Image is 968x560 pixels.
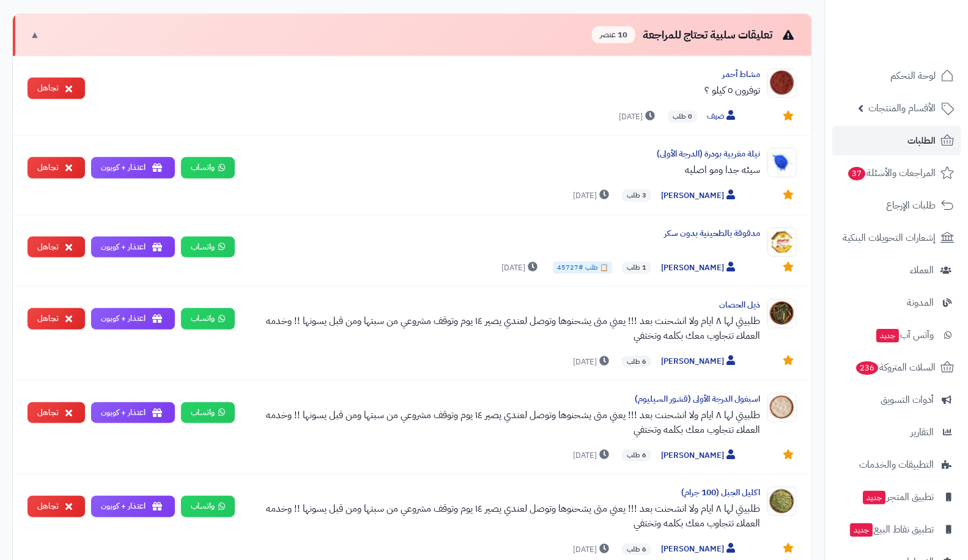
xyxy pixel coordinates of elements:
span: [PERSON_NAME] [661,262,738,274]
a: طلبات الإرجاع [832,191,961,220]
span: التقارير [911,424,934,441]
img: Product [767,487,797,516]
span: 1 طلب [622,262,651,274]
button: تجاهل [28,157,85,179]
span: ضيف [707,110,738,123]
span: [PERSON_NAME] [661,449,738,462]
button: تجاهل [28,78,85,99]
button: اعتذار + كوبون [91,496,175,517]
img: Product [767,227,797,257]
div: تعليقات سلبية تحتاج للمراجعة [592,26,797,44]
a: الطلبات [832,126,961,155]
span: التطبيقات والخدمات [859,456,934,473]
a: المراجعات والأسئلة37 [832,158,961,188]
span: أدوات التسويق [881,391,934,408]
a: تطبيق نقاط البيعجديد [832,515,961,544]
a: واتساب [181,157,235,179]
img: Product [767,299,797,328]
span: [PERSON_NAME] [661,190,738,202]
span: [DATE] [573,356,612,368]
span: جديد [876,329,899,342]
img: Product [767,68,797,98]
button: اعتذار + كوبون [91,237,175,258]
span: [DATE] [573,543,612,556]
span: 10 عنصر [592,26,635,44]
span: [PERSON_NAME] [661,355,738,368]
div: اسبغول الدرجة الأولى (قشور السيليوم) [245,393,760,405]
div: نيلة مغربية بودرة (الدرجة الأولى) [245,148,760,160]
a: السلات المتروكة236 [832,353,961,382]
button: تجاهل [28,402,85,424]
button: تجاهل [28,496,85,517]
div: سيئه جدا ومو اصليه [245,163,760,177]
div: طلبيتي لها ٨ ايام ولا انشحنت بعد !!! يعني متى يشحنوها وتوصل لعندي يصير ١٤ يوم وتوقف مشروعي من سبت... [245,408,760,437]
span: تطبيق المتجر [862,488,934,506]
a: وآتس آبجديد [832,320,961,350]
div: اكليل الجبل (100 جرام) [245,487,760,499]
span: الأقسام والمنتجات [868,100,936,117]
span: المراجعات والأسئلة [847,164,936,182]
a: واتساب [181,237,235,258]
span: جديد [863,491,885,504]
a: المدونة [832,288,961,317]
button: تجاهل [28,237,85,258]
div: توفرون ٥ كيلو ؟ [95,83,760,98]
span: [DATE] [619,111,658,123]
span: السلات المتروكة [855,359,936,376]
a: لوحة التحكم [832,61,961,90]
span: ▼ [30,28,40,42]
span: 0 طلب [668,111,697,123]
div: مدقوقة بالطحينية بدون سكر [245,227,760,240]
span: [DATE] [573,190,612,202]
a: التطبيقات والخدمات [832,450,961,479]
a: إشعارات التحويلات البنكية [832,223,961,252]
button: اعتذار + كوبون [91,308,175,330]
span: [DATE] [501,262,541,274]
span: إشعارات التحويلات البنكية [843,229,936,246]
span: تطبيق نقاط البيع [849,521,934,538]
span: 6 طلب [622,543,651,556]
span: 236 [856,361,878,375]
a: واتساب [181,496,235,517]
div: طلبيتي لها ٨ ايام ولا انشحنت بعد !!! يعني متى يشحنوها وتوصل لعندي يصير ١٤ يوم وتوقف مشروعي من سبت... [245,314,760,343]
span: المدونة [907,294,934,311]
span: وآتس آب [875,326,934,344]
span: 6 طلب [622,449,651,462]
span: لوحة التحكم [890,67,936,84]
span: [PERSON_NAME] [661,543,738,556]
a: العملاء [832,256,961,285]
span: العملاء [910,262,934,279]
button: اعتذار + كوبون [91,402,175,424]
img: logo-2.png [885,31,956,57]
span: 📋 طلب #45727 [553,262,612,274]
span: 6 طلب [622,356,651,368]
a: واتساب [181,308,235,330]
img: Product [767,148,797,177]
span: الطلبات [907,132,936,149]
a: واتساب [181,402,235,424]
div: ذيل الحصان [245,299,760,311]
div: طلبيتي لها ٨ ايام ولا انشحنت بعد !!! يعني متى يشحنوها وتوصل لعندي يصير ١٤ يوم وتوقف مشروعي من سبت... [245,501,760,531]
span: [DATE] [573,449,612,462]
span: جديد [850,523,873,537]
a: تطبيق المتجرجديد [832,482,961,512]
button: اعتذار + كوبون [91,157,175,179]
span: طلبات الإرجاع [886,197,936,214]
span: 37 [848,167,865,180]
a: أدوات التسويق [832,385,961,414]
img: Product [767,393,797,422]
a: التقارير [832,418,961,447]
div: مشاط أحمر [95,68,760,81]
span: 3 طلب [622,190,651,202]
button: تجاهل [28,308,85,330]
